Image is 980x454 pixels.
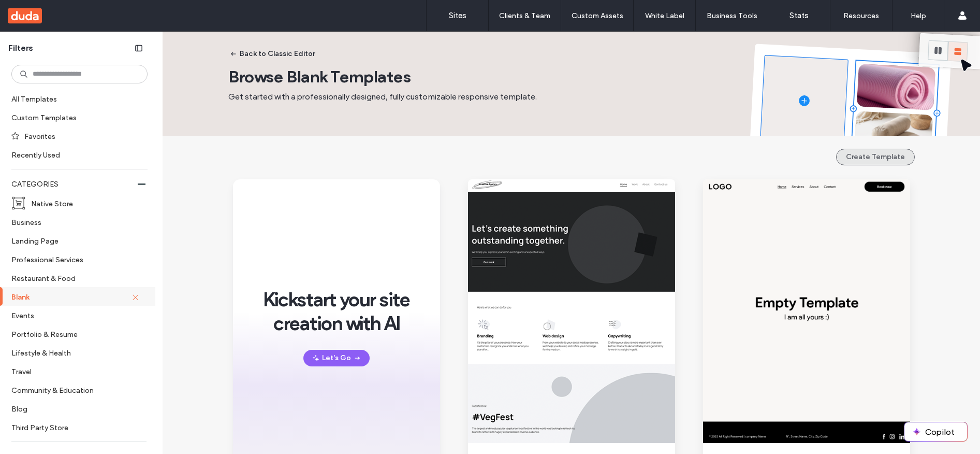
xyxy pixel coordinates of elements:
button: Back to Classic Editor [221,46,324,62]
label: Travel [11,362,139,380]
span: Filters [8,42,33,54]
label: White Label [645,11,684,20]
span: Kickstart your site creation with AI [255,288,418,336]
button: Let's Go [303,350,370,366]
label: Professional Services [11,250,139,268]
label: Clients & Team [499,11,550,20]
label: Lifestyle & Health [11,344,139,362]
button: Copilot [904,422,967,441]
label: Sites [449,11,466,20]
img: i_cart_boxed [11,196,26,210]
span: Browse Blank Templates [228,66,411,87]
label: Custom Templates [11,108,139,126]
label: Restaurant & Food [11,269,139,287]
label: Blank [11,288,131,306]
label: Favorites [24,127,139,145]
label: Custom Assets [572,11,623,20]
label: Native Store [31,194,139,212]
button: Create Template [836,149,915,165]
label: Business Tools [707,11,757,20]
label: Stats [789,11,809,20]
label: Third Party Store [11,418,139,436]
label: Events [11,306,139,324]
label: CATEGORIES [11,175,138,194]
label: Help [911,11,926,20]
label: Landing Page [11,232,139,250]
label: Recently Used [11,146,139,164]
span: Get started with a professionally designed, fully customizable responsive template. [228,92,537,102]
label: All Templates [11,90,145,108]
label: Business [11,213,139,231]
label: Blog [11,400,139,418]
label: Community & Education [11,381,139,399]
label: Resources [843,11,879,20]
label: Portfolio & Resume [11,325,139,343]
